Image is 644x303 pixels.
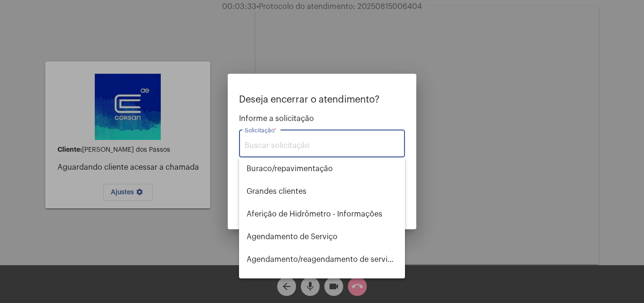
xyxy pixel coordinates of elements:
span: Aferição de Hidrômetro - Informações [247,203,397,225]
span: Informe a solicitação [239,114,405,123]
span: ⁠Grandes clientes [247,180,397,203]
span: ⁠Buraco/repavimentação [247,157,397,180]
span: Alterar nome do usuário na fatura [247,271,397,294]
span: Agendamento de Serviço [247,225,397,248]
input: Buscar solicitação [245,141,399,150]
p: Deseja encerrar o atendimento? [239,95,405,105]
span: Agendamento/reagendamento de serviços - informações [247,248,397,271]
